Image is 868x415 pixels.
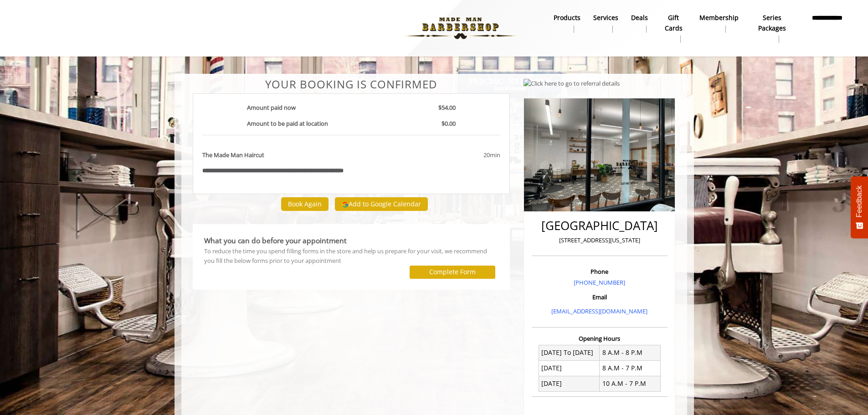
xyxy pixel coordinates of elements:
a: [EMAIL_ADDRESS][DOMAIN_NAME] [551,307,647,315]
button: Feedback - Show survey [851,176,868,238]
b: Series packages [751,13,793,33]
div: To reduce the time you spend filling forms in the store and help us prepare for your visit, we re... [204,246,499,266]
td: [DATE] [539,360,600,376]
td: 8 A.M - 7 P.M [600,360,661,376]
h3: Phone [534,268,665,275]
a: ServicesServices [587,11,625,35]
td: 10 A.M - 7 P.M [600,376,661,392]
h2: [GEOGRAPHIC_DATA] [534,219,665,232]
img: Click here to go to referral details [524,79,620,88]
div: 20min [410,150,500,160]
button: Complete Form [410,266,495,279]
label: Complete Form [429,268,476,276]
b: The Made Man Haircut [202,150,264,160]
h3: Email [534,294,665,300]
b: $0.00 [442,119,456,128]
button: Book Again [281,197,329,210]
a: MembershipMembership [693,11,745,35]
b: What you can do before your appointment [204,236,347,246]
b: $54.00 [438,103,456,112]
button: Add to Google Calendar [335,197,428,211]
b: Deals [631,13,648,23]
a: DealsDeals [625,11,654,35]
a: Gift cardsgift cards [654,11,693,45]
td: [DATE] To [DATE] [539,345,600,360]
center: Your Booking is confirmed [193,78,510,90]
b: Services [593,13,618,23]
b: gift cards [661,13,687,33]
span: Feedback [855,185,863,217]
img: Made Man Barbershop logo [398,3,523,53]
b: Amount to be paid at location [247,119,328,128]
td: 8 A.M - 8 P.M [600,345,661,360]
b: Membership [699,13,739,23]
a: Series packagesSeries packages [745,11,800,45]
p: [STREET_ADDRESS][US_STATE] [534,236,665,245]
a: [PHONE_NUMBER] [574,278,625,287]
b: products [554,13,580,23]
b: Amount paid now [247,103,296,112]
a: Productsproducts [547,11,587,35]
td: [DATE] [539,376,600,392]
h3: Opening Hours [532,335,668,342]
